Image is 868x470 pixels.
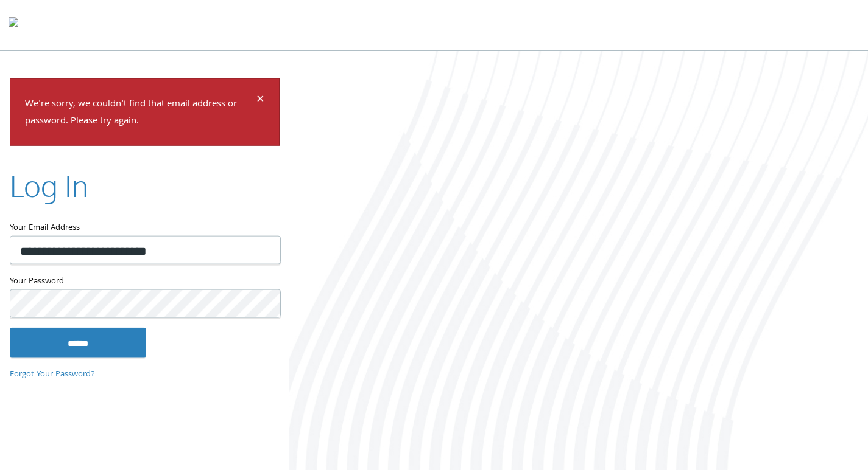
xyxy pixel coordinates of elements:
[25,95,255,131] p: We're sorry, we couldn't find that email address or password. Please try again.
[9,13,18,37] img: todyl-logo-dark.svg
[10,165,88,206] h2: Log In
[256,88,264,112] span: ×
[10,274,280,289] label: Your Password
[256,93,264,108] button: Dismiss alert
[10,367,95,381] a: Forgot Your Password?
